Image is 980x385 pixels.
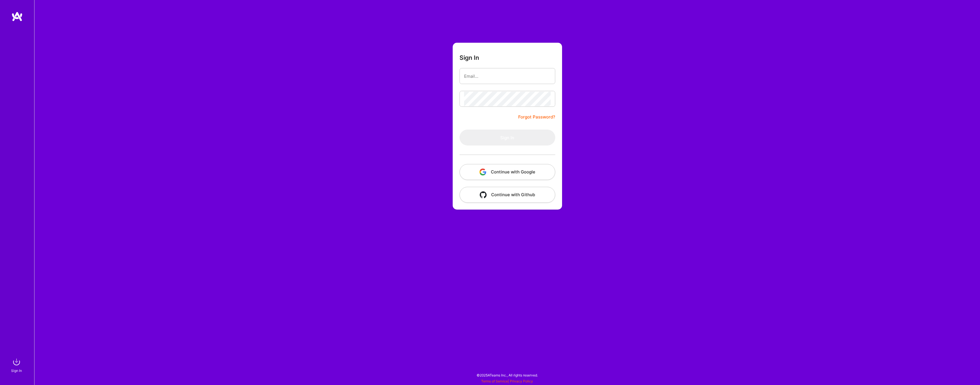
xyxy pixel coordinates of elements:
[34,368,980,382] div: © 2025 ATeams Inc., All rights reserved.
[460,187,555,203] button: Continue with Github
[11,356,22,368] img: sign in
[460,130,555,146] button: Sign In
[464,69,551,83] input: Email...
[11,368,22,374] div: Sign In
[460,164,555,180] button: Continue with Google
[12,356,22,374] a: sign inSign In
[479,169,486,175] img: icon
[518,114,555,120] a: Forgot Password?
[481,379,508,383] a: Terms of Service
[510,379,533,383] a: Privacy Policy
[480,191,487,198] img: icon
[460,54,479,61] h3: Sign In
[11,11,23,22] img: logo
[481,379,533,383] span: |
